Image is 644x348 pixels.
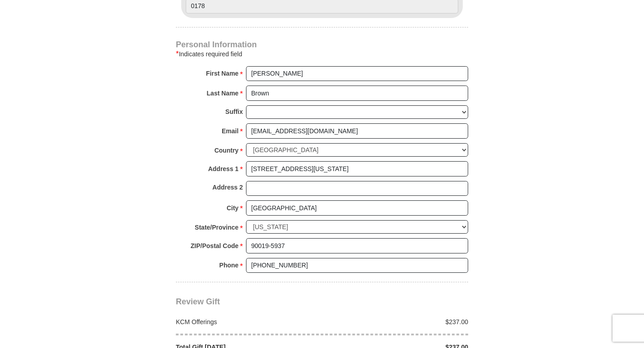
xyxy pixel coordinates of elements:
strong: Address 1 [208,163,239,175]
strong: First Name [206,67,238,80]
strong: Country [215,144,239,157]
div: KCM Offerings [171,317,322,326]
strong: State/Province [195,221,238,234]
div: $237.00 [322,317,473,326]
strong: ZIP/Postal Code [191,240,239,252]
div: Indicates required field [176,49,468,59]
strong: Suffix [225,105,243,118]
strong: Last Name [207,87,239,99]
h4: Personal Information [176,41,468,48]
strong: Email [222,125,238,137]
strong: Address 2 [212,181,243,194]
strong: Phone [219,259,239,271]
span: Review Gift [176,297,220,306]
strong: City [227,202,238,214]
